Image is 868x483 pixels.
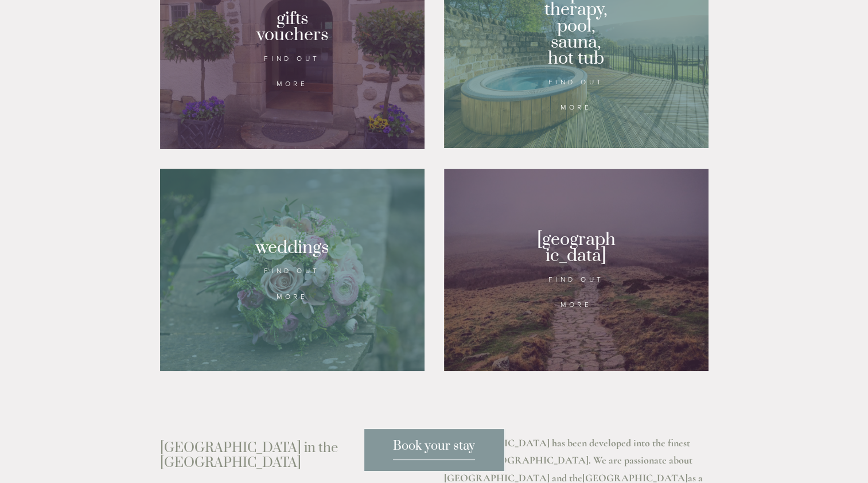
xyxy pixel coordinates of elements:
span: Book your stay [393,438,475,460]
a: Bouquet of flowers at Losehill Hotel [160,169,425,371]
a: Peak District path, Losehill hotel [444,169,709,371]
a: Book your stay [364,429,505,472]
